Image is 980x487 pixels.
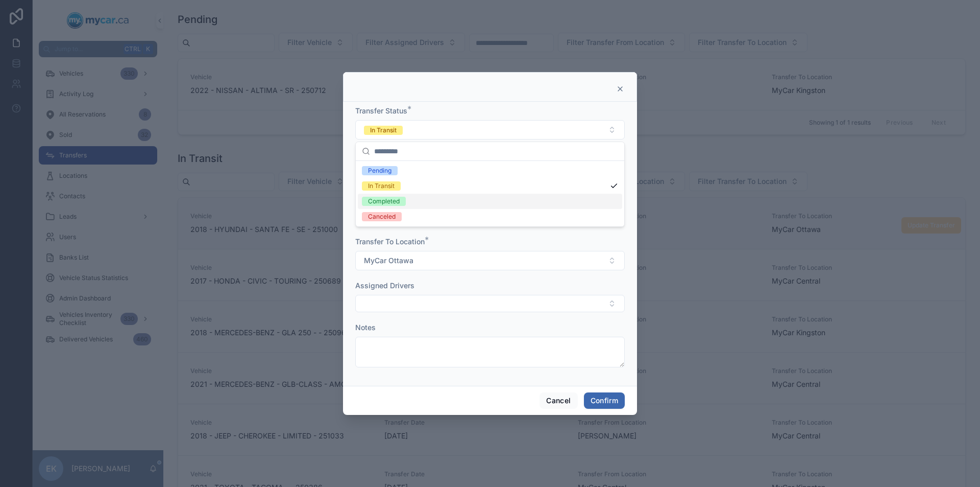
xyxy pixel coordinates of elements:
span: Transfer To Location [355,237,425,246]
button: Select Button [355,251,625,270]
span: Transfer Status [355,106,407,115]
span: Assigned Drivers [355,281,414,290]
button: Confirm [584,392,625,409]
div: Suggestions [356,161,624,226]
span: Notes [355,323,376,332]
div: In Transit [370,126,397,135]
div: Pending [368,166,391,175]
button: Select Button [355,120,625,140]
div: In Transit [368,181,395,191]
button: Select Button [355,295,625,312]
div: Canceled [368,212,396,221]
div: Completed [368,197,400,206]
button: Cancel [540,392,577,409]
span: MyCar Ottawa [364,256,413,266]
